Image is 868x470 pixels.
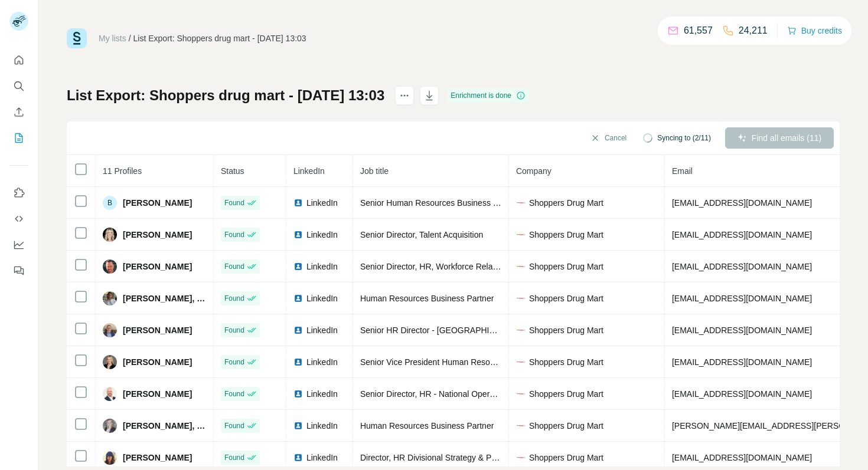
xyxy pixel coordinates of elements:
[516,326,526,335] img: company-logo
[224,420,244,431] span: Found
[672,230,812,239] span: [EMAIL_ADDRESS][DOMAIN_NAME]
[224,452,244,463] span: Found
[739,24,768,38] p: 24,211
[672,357,812,367] span: [EMAIL_ADDRESS][DOMAIN_NAME]
[529,261,603,272] span: Shoppers Drug Mart
[529,356,603,368] span: Shoppers Drug Mart
[672,166,693,176] span: Email
[123,452,192,464] span: [PERSON_NAME]
[224,389,244,399] span: Found
[516,294,526,303] img: company-logo
[224,229,244,240] span: Found
[306,388,338,400] span: LinkedIn
[123,420,206,432] span: [PERSON_NAME], CHRL
[123,388,192,400] span: [PERSON_NAME]
[516,198,526,208] img: company-logo
[516,230,526,239] img: company-logo
[360,198,520,208] span: Senior Human Resources Business Partner
[529,197,603,209] span: Shoppers Drug Mart
[293,357,303,367] img: LinkedIn logo
[516,262,526,271] img: company-logo
[123,229,192,241] span: [PERSON_NAME]
[9,75,28,97] button: Search
[9,208,28,229] button: Use Surfe API
[672,389,812,399] span: [EMAIL_ADDRESS][DOMAIN_NAME]
[133,32,306,44] div: List Export: Shoppers drug mart - [DATE] 13:03
[293,198,303,208] img: LinkedIn logo
[224,293,244,304] span: Found
[516,421,526,430] img: company-logo
[306,324,338,336] span: LinkedIn
[224,357,244,367] span: Found
[516,166,552,176] span: Company
[293,262,303,271] img: LinkedIn logo
[224,325,244,336] span: Found
[306,197,338,209] span: LinkedIn
[293,453,303,462] img: LinkedIn logo
[9,182,28,203] button: Use Surfe on LinkedIn
[99,34,126,43] a: My lists
[123,261,192,272] span: [PERSON_NAME]
[672,453,812,462] span: [EMAIL_ADDRESS][DOMAIN_NAME]
[360,326,730,335] span: Senior HR Director - [GEOGRAPHIC_DATA] / Directeur principal RH - Est du [GEOGRAPHIC_DATA]
[103,419,117,433] img: Avatar
[123,356,192,368] span: [PERSON_NAME]
[529,324,603,336] span: Shoppers Drug Mart
[360,166,389,176] span: Job title
[395,86,414,105] button: actions
[582,127,635,149] button: Cancel
[221,166,244,176] span: Status
[103,387,117,401] img: Avatar
[293,230,303,239] img: LinkedIn logo
[123,197,192,209] span: [PERSON_NAME]
[293,294,303,303] img: LinkedIn logo
[516,453,526,462] img: company-logo
[529,292,603,304] span: Shoppers Drug Mart
[529,388,603,400] span: Shoppers Drug Mart
[9,260,28,281] button: Feedback
[129,32,131,44] li: /
[447,88,529,103] div: Enrichment is done
[224,261,244,272] span: Found
[103,166,142,176] span: 11 Profiles
[306,261,338,272] span: LinkedIn
[787,22,842,39] button: Buy credits
[657,133,711,143] span: Syncing to (2/11)
[672,262,812,271] span: [EMAIL_ADDRESS][DOMAIN_NAME]
[103,355,117,369] img: Avatar
[360,421,494,430] span: Human Resources Business Partner
[103,323,117,337] img: Avatar
[293,421,303,430] img: LinkedIn logo
[123,292,206,304] span: [PERSON_NAME], CPHR
[306,292,338,304] span: LinkedIn
[9,127,28,149] button: My lists
[306,420,338,432] span: LinkedIn
[306,229,338,241] span: LinkedIn
[224,198,244,208] span: Found
[103,196,117,210] div: B
[672,326,812,335] span: [EMAIL_ADDRESS][DOMAIN_NAME]
[293,389,303,399] img: LinkedIn logo
[306,356,338,368] span: LinkedIn
[360,357,510,367] span: Senior Vice President Human Resources
[293,166,325,176] span: LinkedIn
[103,228,117,242] img: Avatar
[293,326,303,335] img: LinkedIn logo
[67,28,87,48] img: Surfe Logo
[67,86,384,105] h1: List Export: Shoppers drug mart - [DATE] 13:03
[360,262,559,271] span: Senior Director, HR, Workforce Relations and Strategy
[360,389,728,399] span: Senior Director, HR - National Operations, Pharmacy, Healthcare Businesses and Health & Wellness
[123,324,192,336] span: [PERSON_NAME]
[103,259,117,274] img: Avatar
[516,357,526,367] img: company-logo
[684,24,713,38] p: 61,557
[9,234,28,255] button: Dashboard
[672,198,812,208] span: [EMAIL_ADDRESS][DOMAIN_NAME]
[9,101,28,123] button: Enrich CSV
[516,389,526,399] img: company-logo
[529,420,603,432] span: Shoppers Drug Mart
[306,452,338,464] span: LinkedIn
[103,451,117,465] img: Avatar
[529,229,603,241] span: Shoppers Drug Mart
[360,230,483,239] span: Senior Director, Talent Acquisition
